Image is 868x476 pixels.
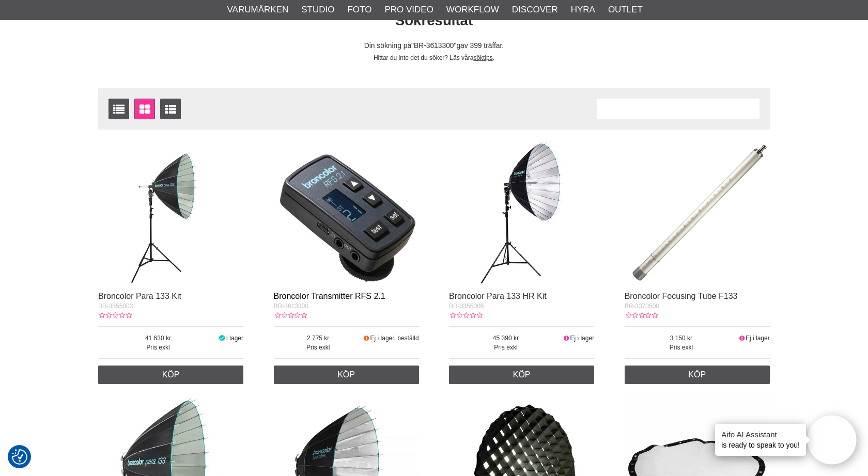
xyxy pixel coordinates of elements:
div: Kundbetyg: 0 [449,311,482,320]
span: I lager [226,335,243,342]
span: Ej i lager, beställd [370,335,419,342]
span: 45 390 [449,334,563,343]
i: Ej i lager [738,335,746,342]
span: Pris exkl [449,343,563,352]
a: Köp [274,366,419,384]
a: Fönstervisning [134,99,155,119]
a: Köp [625,366,770,384]
span: BR-3613300 [274,303,308,310]
span: BR-3355003 [98,303,133,310]
img: Broncolor Para 133 Kit [98,140,243,285]
img: Broncolor Para 133 HR Kit [449,140,594,285]
button: Samtyckesinställningar [12,448,27,466]
span: Hittar du inte det du söker? Läs våra [374,54,473,61]
a: Broncolor Para 133 Kit [98,292,181,300]
span: . [493,54,494,61]
div: Kundbetyg: 0 [625,311,658,320]
a: Broncolor Transmitter RFS 2.1 [274,292,385,300]
a: Outlet [608,3,643,17]
i: I lager [218,335,226,342]
img: Broncolor Transmitter RFS 2.1 [274,140,419,285]
h1: Sökresultat [90,11,778,31]
a: Köp [98,366,243,384]
i: Ej i lager [563,335,570,342]
a: Foto [347,3,371,17]
div: Kundbetyg: 0 [98,311,131,320]
span: BR-3613300 [411,42,456,50]
span: Pris exkl [98,343,218,352]
span: 3 150 [625,334,738,343]
span: Ej i lager [570,335,594,342]
h4: Aifo AI Assistant [721,429,800,440]
div: is ready to speak to you! [715,424,806,456]
a: Studio [301,3,334,17]
div: Kundbetyg: 0 [274,311,307,320]
a: Köp [449,366,594,384]
a: Hyra [571,3,595,17]
img: Revisit consent button [12,449,27,465]
span: 41 630 [98,334,218,343]
i: Beställd [363,335,370,342]
a: Discover [512,3,558,17]
span: Pris exkl [274,343,363,352]
a: Listvisning [109,99,129,119]
span: Din sökning på gav 399 träffar. [364,42,504,50]
a: Broncolor Focusing Tube F133 [625,292,738,300]
a: söktips [473,54,492,61]
a: Varumärken [227,3,289,17]
a: Broncolor Para 133 HR Kit [449,292,547,300]
a: Utökad listvisning [160,99,181,119]
span: Pris exkl [625,343,738,352]
span: 2 775 [274,334,363,343]
span: Ej i lager [746,335,770,342]
a: Pro Video [384,3,433,17]
img: Broncolor Focusing Tube F133 [625,140,770,285]
span: BR-3355006 [449,303,484,310]
a: Workflow [446,3,499,17]
span: BR-3370500 [625,303,659,310]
